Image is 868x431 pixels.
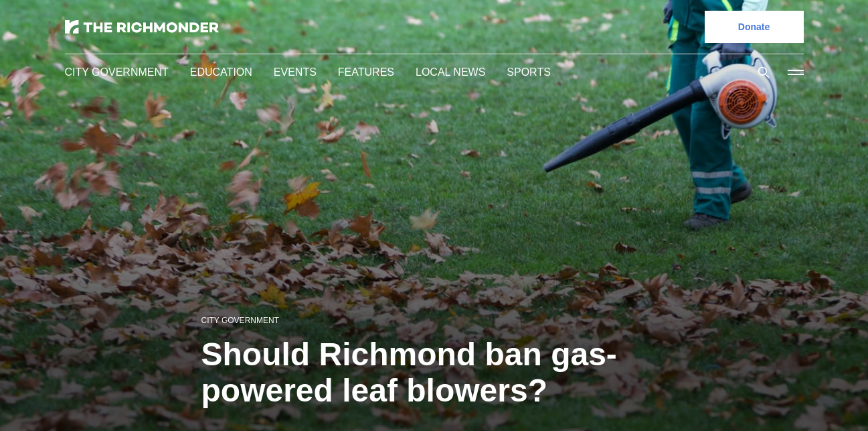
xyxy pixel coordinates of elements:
[190,66,252,78] a: Education
[754,365,868,431] iframe: portal-trigger
[705,11,804,43] a: Donate
[507,66,551,78] a: Sports
[201,336,667,409] h1: Should Richmond ban gas-powered leaf blowers?
[754,62,774,82] button: Search this site
[65,20,219,34] img: The Richmonder
[416,66,485,78] a: Local News
[65,66,169,78] a: City Government
[338,66,394,78] a: Features
[201,316,279,325] a: City Government
[274,66,317,78] a: Events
